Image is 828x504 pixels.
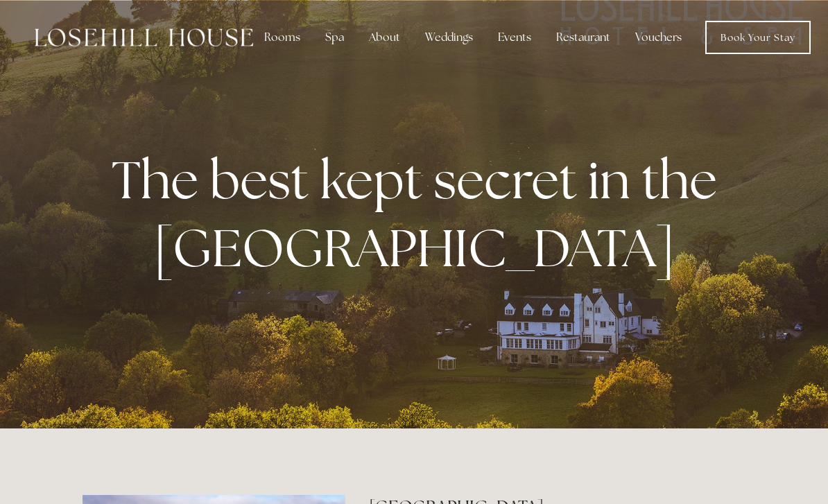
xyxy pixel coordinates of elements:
[705,21,811,54] a: Book Your Stay
[414,24,484,51] div: Weddings
[545,24,621,51] div: Restaurant
[35,28,253,46] img: Losehill House
[487,24,542,51] div: Events
[253,24,311,51] div: Rooms
[624,24,693,51] a: Vouchers
[314,24,355,51] div: Spa
[358,24,411,51] div: About
[112,146,728,281] strong: The best kept secret in the [GEOGRAPHIC_DATA]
